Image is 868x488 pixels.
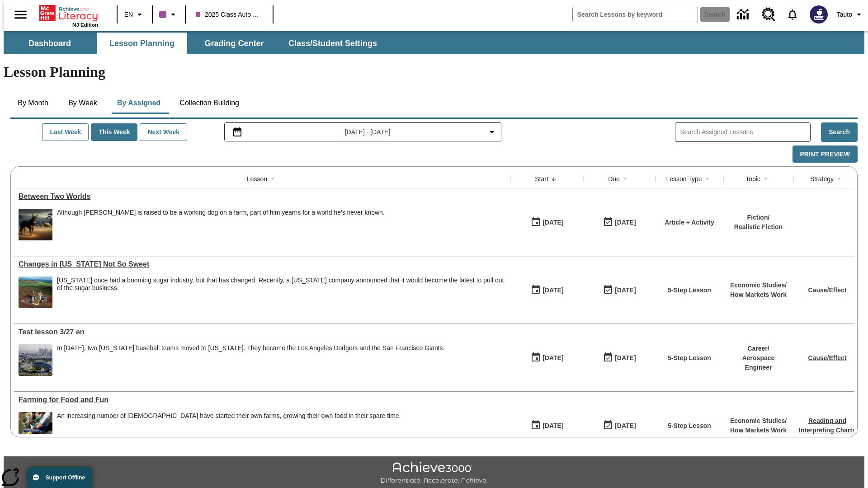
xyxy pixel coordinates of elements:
[42,123,89,141] button: Last Week
[57,344,445,376] div: In 1958, two New York baseball teams moved to California. They became the Los Angeles Dodgers and...
[731,2,756,27] a: Data Center
[600,349,639,366] button: 09/23/25: Last day the lesson can be accessed
[760,174,771,184] button: Sort
[542,217,563,228] div: [DATE]
[10,92,56,114] button: By Month
[837,10,852,19] span: Tauto
[5,33,95,54] button: Dashboard
[39,4,98,22] a: Home
[810,5,828,23] img: Avatar
[542,352,563,364] div: [DATE]
[4,33,385,54] div: SubNavbar
[288,38,377,49] span: Class/Student Settings
[608,174,620,183] div: Due
[600,214,639,231] button: 09/24/25: Last day the lesson can be accessed
[19,260,506,268] div: Changes in Hawaii Not So Sweet
[728,353,789,372] p: Aerospace Engineer
[72,22,98,28] span: NJ Edition
[4,64,864,80] h1: Lesson Planning
[620,174,631,184] button: Sort
[528,214,566,231] button: 09/24/25: First time the lesson was available
[756,2,781,27] a: Resource Center, Will open in new tab
[535,174,548,183] div: Start
[345,127,391,137] span: [DATE] - [DATE]
[615,420,636,432] div: [DATE]
[19,192,506,201] div: Between Two Worlds
[730,281,787,290] p: Economic Studies /
[140,123,187,141] button: Next Week
[573,7,698,22] input: search field
[57,209,385,216] div: Although [PERSON_NAME] is raised to be a working dog on a farm, part of him yearns for a world he...
[821,122,858,142] button: Search
[528,417,566,434] button: 09/22/25: First time the lesson was available
[189,33,279,54] button: Grading Center
[834,174,844,184] button: Sort
[57,344,445,352] div: In [DATE], two [US_STATE] baseball teams moved to [US_STATE]. They became the Los Angeles Dodgers...
[57,209,385,240] span: Although Chip is raised to be a working dog on a farm, part of him yearns for a world he's never ...
[57,277,506,292] div: [US_STATE] once had a booming sugar industry, but that has changed. Recently, a [US_STATE] compan...
[19,396,506,404] a: Farming for Food and Fun , Lessons
[97,33,187,54] button: Lesson Planning
[19,328,506,336] div: Test lesson 3/27 en
[4,31,864,54] div: SubNavbar
[19,344,52,376] img: Dodgers stadium.
[548,174,559,184] button: Sort
[172,92,246,114] button: Collection Building
[808,286,847,294] a: Cause/Effect
[486,127,497,137] svg: Collapse Date Range Filter
[542,285,563,296] div: [DATE]
[228,127,498,137] button: Select the date range menu item
[665,218,714,227] p: Article + Activity
[19,260,506,268] a: Changes in Hawaii Not So Sweet, Lessons
[196,10,263,19] span: 2025 Class Auto Grade 13
[666,174,702,183] div: Lesson Type
[39,3,98,28] div: Home
[833,6,868,23] button: Profile/Settings
[730,416,787,426] p: Economic Studies /
[267,174,278,184] button: Sort
[7,1,34,28] button: Open side menu
[60,92,105,114] button: By Week
[600,282,639,299] button: 09/25/25: Last day the lesson can be accessed
[156,6,182,23] button: Class color is purple. Change class color
[19,396,506,404] div: Farming for Food and Fun
[19,209,52,240] img: A dog with dark fur and light tan markings looks off into the distance while sheep graze in the b...
[57,412,401,444] span: An increasing number of Americans have started their own farms, growing their own food in their s...
[615,352,636,364] div: [DATE]
[124,10,133,19] span: EN
[19,192,506,201] a: Between Two Worlds, Lessons
[668,353,711,363] p: 5-Step Lesson
[19,412,52,444] img: A man cleans vegetables in a bucket of water, with several crates of produce next to him. Hobby f...
[380,462,488,485] img: Achieve3000 Differentiate Accelerate Achieve
[745,174,760,183] div: Topic
[728,344,789,353] p: Career /
[615,285,636,296] div: [DATE]
[680,126,810,139] input: Search Assigned Lessons
[28,38,71,49] span: Dashboard
[46,474,85,481] span: Support Offline
[781,3,804,26] a: Notifications
[730,426,787,435] p: How Markets Work
[110,92,168,114] button: By Assigned
[730,290,787,300] p: How Markets Work
[542,420,563,432] div: [DATE]
[19,277,52,308] img: Empty sugar refinery.
[793,145,858,163] button: Print Preview
[528,349,566,366] button: 09/23/25: First time the lesson was available
[668,421,711,431] p: 5-Step Lesson
[204,38,264,49] span: Grading Center
[57,277,506,308] div: Hawaii once had a booming sugar industry, but that has changed. Recently, a Hawaii company announ...
[808,354,847,361] a: Cause/Effect
[799,417,856,434] a: Reading and Interpreting Charts
[120,6,149,23] button: Language: EN, Select a language
[528,282,566,299] button: 09/24/25: First time the lesson was available
[810,174,834,183] div: Strategy
[668,286,711,295] p: 5-Step Lesson
[600,417,639,434] button: 09/23/25: Last day the lesson can be accessed
[615,217,636,228] div: [DATE]
[702,174,713,184] button: Sort
[91,123,137,141] button: This Week
[57,412,401,420] div: An increasing number of [DEMOGRAPHIC_DATA] have started their own farms, growing their own food i...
